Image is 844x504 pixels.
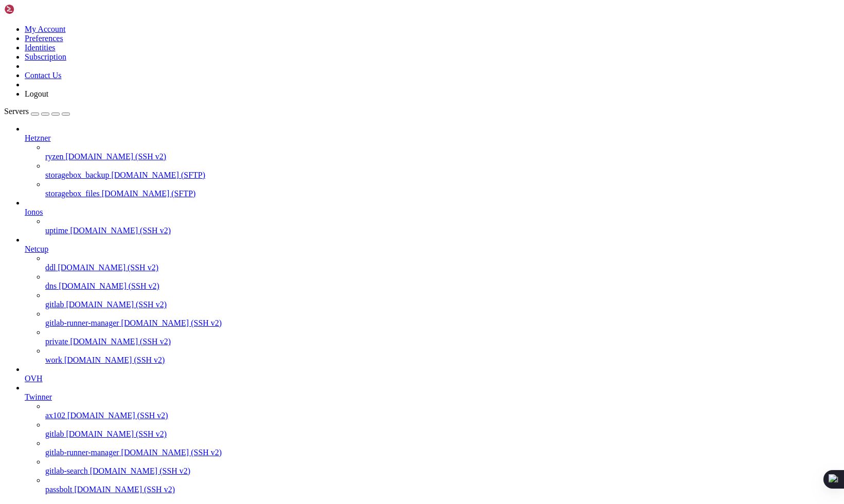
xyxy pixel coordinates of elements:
[45,291,840,309] li: gitlab [DOMAIN_NAME] (SSH v2)
[25,393,840,402] a: Twinner
[45,152,840,161] a: ryzen [DOMAIN_NAME] (SSH v2)
[111,171,205,179] span: [DOMAIN_NAME] (SFTP)
[45,439,840,457] li: gitlab-runner-manager [DOMAIN_NAME] (SSH v2)
[90,466,191,475] span: [DOMAIN_NAME] (SSH v2)
[25,198,840,235] li: Ionos
[45,411,65,420] span: ax102
[25,235,840,365] li: Netcup
[70,337,171,346] span: [DOMAIN_NAME] (SSH v2)
[45,189,840,198] a: storagebox_files [DOMAIN_NAME] (SFTP)
[66,300,167,309] span: [DOMAIN_NAME] (SSH v2)
[66,430,167,438] span: [DOMAIN_NAME] (SSH v2)
[45,476,840,494] li: passbolt [DOMAIN_NAME] (SSH v2)
[121,319,222,327] span: [DOMAIN_NAME] (SSH v2)
[25,89,48,98] a: Logout
[45,152,64,161] span: ryzen
[45,171,840,180] a: storagebox_backup [DOMAIN_NAME] (SFTP)
[25,34,63,43] a: Preferences
[25,208,43,216] span: Ionos
[25,43,56,52] a: Identities
[59,282,159,290] span: [DOMAIN_NAME] (SSH v2)
[45,180,840,198] li: storagebox_files [DOMAIN_NAME] (SFTP)
[45,485,840,494] a: passbolt [DOMAIN_NAME] (SSH v2)
[45,356,840,365] a: work [DOMAIN_NAME] (SSH v2)
[45,254,840,272] li: ddl [DOMAIN_NAME] (SSH v2)
[45,263,840,272] a: ddl [DOMAIN_NAME] (SSH v2)
[45,217,840,235] li: uptime [DOMAIN_NAME] (SSH v2)
[45,448,840,457] a: gitlab-runner-manager [DOMAIN_NAME] (SSH v2)
[45,430,64,438] span: gitlab
[121,448,222,457] span: [DOMAIN_NAME] (SSH v2)
[45,226,840,235] a: uptime [DOMAIN_NAME] (SSH v2)
[25,245,48,253] span: Netcup
[25,124,840,198] li: Hetzner
[70,226,171,235] span: [DOMAIN_NAME] (SSH v2)
[45,226,68,235] span: uptime
[25,208,840,217] a: Ionos
[45,411,840,420] a: ax102 [DOMAIN_NAME] (SSH v2)
[45,356,62,364] span: work
[45,319,840,328] a: gitlab-runner-manager [DOMAIN_NAME] (SSH v2)
[25,374,840,383] a: OVH
[45,319,119,327] span: gitlab-runner-manager
[45,263,56,272] span: ddl
[45,143,840,161] li: ryzen [DOMAIN_NAME] (SSH v2)
[4,107,29,116] span: Servers
[45,337,68,346] span: private
[45,448,119,457] span: gitlab-runner-manager
[45,272,840,291] li: dns [DOMAIN_NAME] (SSH v2)
[45,337,840,346] a: private [DOMAIN_NAME] (SSH v2)
[45,282,840,291] a: dns [DOMAIN_NAME] (SSH v2)
[25,365,840,383] li: OVH
[66,152,167,161] span: [DOMAIN_NAME] (SSH v2)
[45,420,840,439] li: gitlab [DOMAIN_NAME] (SSH v2)
[45,189,100,198] span: storagebox_files
[25,374,43,383] span: OVH
[58,263,158,272] span: [DOMAIN_NAME] (SSH v2)
[45,402,840,420] li: ax102 [DOMAIN_NAME] (SSH v2)
[45,466,840,476] a: gitlab-search [DOMAIN_NAME] (SSH v2)
[45,457,840,476] li: gitlab-search [DOMAIN_NAME] (SSH v2)
[45,346,840,365] li: work [DOMAIN_NAME] (SSH v2)
[25,25,66,33] a: My Account
[102,189,196,198] span: [DOMAIN_NAME] (SFTP)
[45,300,64,309] span: gitlab
[25,134,840,143] a: Hetzner
[4,107,70,116] a: Servers
[64,356,165,364] span: [DOMAIN_NAME] (SSH v2)
[45,171,109,179] span: storagebox_backup
[25,383,840,494] li: Twinner
[74,485,175,494] span: [DOMAIN_NAME] (SSH v2)
[4,4,63,14] img: Shellngn
[67,411,168,420] span: [DOMAIN_NAME] (SSH v2)
[45,282,57,290] span: dns
[45,328,840,346] li: private [DOMAIN_NAME] (SSH v2)
[25,134,51,142] span: Hetzner
[45,466,88,475] span: gitlab-search
[45,485,72,494] span: passbolt
[45,309,840,328] li: gitlab-runner-manager [DOMAIN_NAME] (SSH v2)
[25,393,52,401] span: Twinner
[25,245,840,254] a: Netcup
[45,430,840,439] a: gitlab [DOMAIN_NAME] (SSH v2)
[25,52,66,61] a: Subscription
[45,161,840,180] li: storagebox_backup [DOMAIN_NAME] (SFTP)
[45,300,840,309] a: gitlab [DOMAIN_NAME] (SSH v2)
[25,71,62,80] a: Contact Us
